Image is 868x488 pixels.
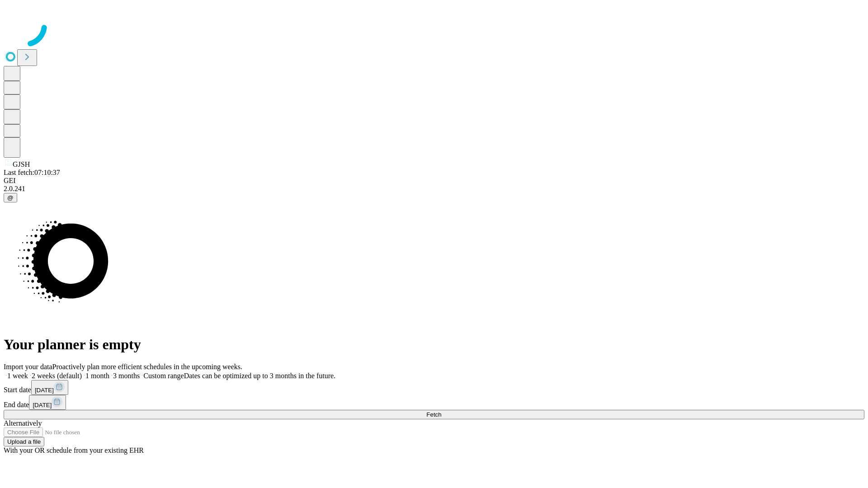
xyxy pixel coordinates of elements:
[4,380,864,395] div: Start date
[52,363,242,371] span: Proactively plan more efficient schedules in the upcoming weeks.
[4,419,42,427] span: Alternatively
[4,336,864,353] h1: Your planner is empty
[35,387,54,394] span: [DATE]
[32,372,82,380] span: 2 weeks (default)
[4,410,864,419] button: Fetch
[4,437,44,446] button: Upload a file
[143,372,184,380] span: Custom range
[85,372,109,380] span: 1 month
[184,372,335,380] span: Dates can be optimized up to 3 months in the future.
[4,169,60,176] span: Last fetch: 07:10:37
[4,395,864,410] div: End date
[7,194,14,201] span: @
[113,372,140,380] span: 3 months
[426,411,441,418] span: Fetch
[4,193,17,202] button: @
[31,380,68,395] button: [DATE]
[29,395,66,410] button: [DATE]
[4,446,144,454] span: With your OR schedule from your existing EHR
[4,185,864,193] div: 2.0.241
[13,160,30,168] span: GJSH
[33,402,52,408] span: [DATE]
[4,363,52,371] span: Import your data
[7,372,28,380] span: 1 week
[4,177,864,185] div: GEI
